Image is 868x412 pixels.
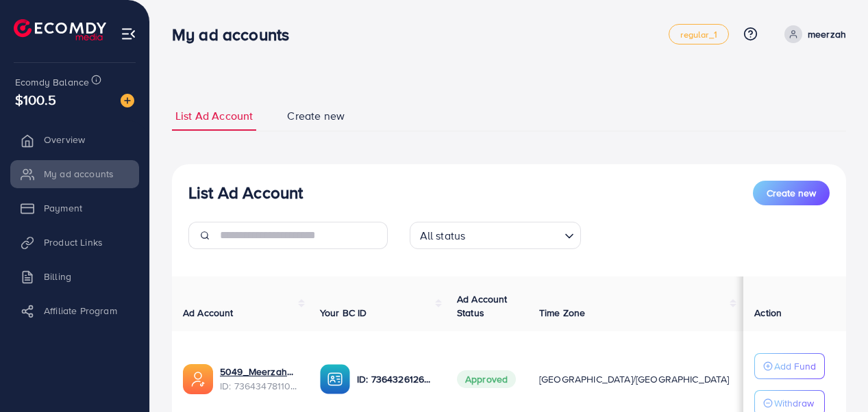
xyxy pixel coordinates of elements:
span: Approved [457,370,516,388]
h3: My ad accounts [172,25,300,44]
a: regular_1 [669,24,728,44]
span: Your BC ID [320,306,367,320]
span: $100.5 [15,90,56,110]
h3: List Ad Account [188,183,303,203]
p: ID: 7364326126497431569 [357,371,435,387]
p: meerzah [808,26,846,42]
a: 5049_Meerzah_1714645851425 [220,365,298,378]
span: Ecomdy Balance [15,75,89,89]
img: menu [121,26,136,42]
span: Ad Account [183,306,234,320]
img: ic-ads-acc.e4c84228.svg [183,364,213,394]
span: [GEOGRAPHIC_DATA]/[GEOGRAPHIC_DATA] [539,372,730,386]
div: Search for option [410,222,581,249]
img: logo [14,19,106,40]
img: ic-ba-acc.ded83a64.svg [320,364,350,394]
span: ID: 7364347811019735056 [220,379,298,393]
p: Withdraw [774,395,814,411]
a: meerzah [779,25,846,43]
input: Search for option [469,223,558,246]
span: Time Zone [539,306,585,320]
span: Ad Account Status [457,292,508,320]
span: regular_1 [680,30,717,39]
span: Action [754,306,782,320]
span: All status [417,226,469,246]
div: <span class='underline'>5049_Meerzah_1714645851425</span></br>7364347811019735056 [220,365,298,393]
span: Create new [287,108,345,124]
button: Create new [753,181,830,205]
p: Add Fund [774,358,816,374]
img: image [121,94,134,107]
span: List Ad Account [175,108,253,124]
button: Add Fund [754,353,825,379]
span: Create new [767,186,816,200]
